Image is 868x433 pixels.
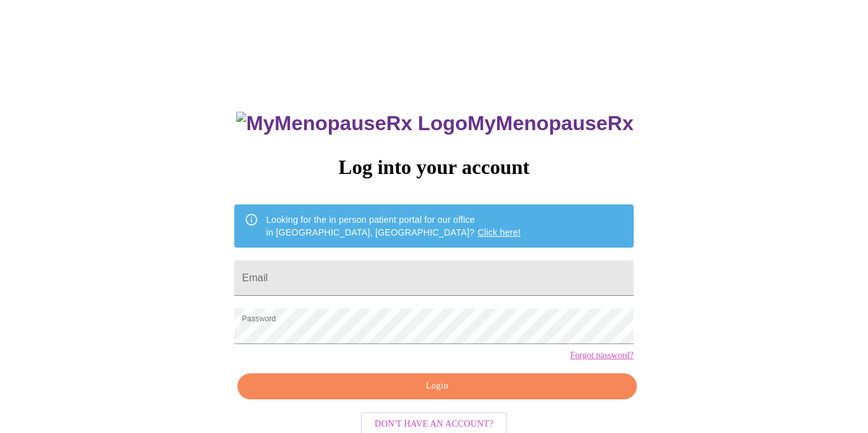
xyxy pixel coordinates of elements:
a: Don't have an account? [357,418,511,429]
span: Login [252,378,622,394]
a: Forgot password? [570,350,634,361]
h3: Log into your account [234,156,633,179]
a: Click here! [477,227,521,237]
h3: MyMenopauseRx [236,112,634,135]
img: MyMenopauseRx Logo [236,112,467,135]
button: Login [237,373,636,399]
span: Don't have an account? [375,416,493,432]
div: Looking for the in person patient portal for our office in [GEOGRAPHIC_DATA], [GEOGRAPHIC_DATA]? [266,208,521,244]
